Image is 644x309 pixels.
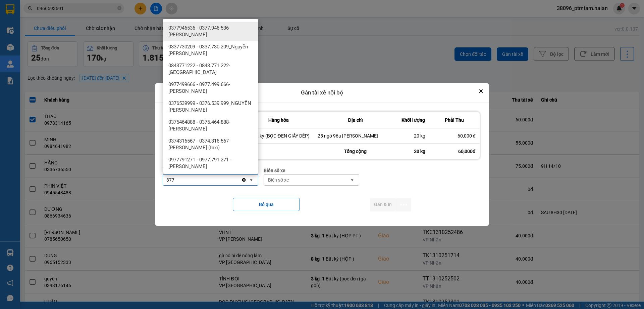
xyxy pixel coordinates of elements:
div: dialog [155,83,489,226]
span: 0977791271 - 0977.791.271 - [PERSON_NAME] [168,156,256,170]
span: 0337730209 - 0337.730.209_Nguyễn [PERSON_NAME] [168,43,256,57]
div: Biển số xe [268,177,289,183]
button: Bỏ qua [233,198,300,211]
div: 1 Bất kỳ (BỌC ĐEN GIẦY DÉP) [248,132,309,139]
div: Hàng hóa [248,116,309,124]
span: 0376539999 - 0376.539.999_NGUYỄN [PERSON_NAME] [168,100,256,113]
div: 20 kg [397,144,429,159]
div: 25 ngõ 96a [PERSON_NAME] [318,132,393,139]
div: 20 kg [401,132,425,139]
div: Tổng cộng [314,144,397,159]
div: 60,000 đ [433,132,476,139]
button: Gán & In [370,198,396,211]
button: Close [477,87,485,95]
svg: Clear value [241,177,247,183]
svg: open [350,177,355,183]
span: 0377946536 - 0377.946.536- [PERSON_NAME] [168,25,256,38]
svg: open [249,177,254,183]
span: 0374316567 - 0374.316.567- [PERSON_NAME] (taxi) [168,138,256,151]
div: Địa chỉ [318,116,393,124]
span: 0375464888 - 0375.464.888- [PERSON_NAME] [168,119,256,132]
div: 60,000đ [429,144,480,159]
span: 0977499666 - 0977.499.666-[PERSON_NAME] [168,81,256,94]
div: Gán tài xế nội bộ [155,83,489,103]
span: 0843771222 - 0843.771.222- [GEOGRAPHIC_DATA] [168,62,256,76]
div: Khối lượng [401,116,425,124]
div: Biển số xe [264,167,359,174]
div: Phải Thu [433,116,476,124]
ul: Menu [163,19,258,174]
